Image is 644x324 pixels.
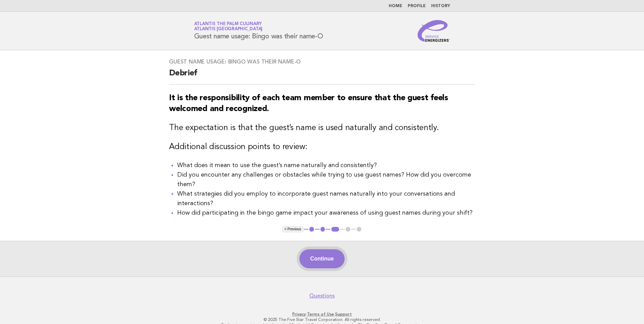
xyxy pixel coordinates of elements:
[169,58,475,65] h3: Guest name usage: Bingo was their name-O
[169,142,475,152] h3: Additional discussion points to review:
[309,292,335,299] a: Questions
[282,226,304,233] button: < Previous
[177,189,475,208] li: What strategies did you employ to incorporate guest names naturally into your conversations and i...
[169,68,475,85] h2: Debrief
[335,312,352,317] a: Support
[431,4,450,8] a: History
[169,94,448,113] strong: It is the responsibility of each team member to ensure that the guest feels welcomed and recognized.
[177,208,475,218] li: How did participating in the bingo game impact your awareness of using guest names during your sh...
[194,22,323,40] h1: Guest name usage: Bingo was their name-O
[389,4,402,8] a: Home
[194,22,263,31] a: Atlantis The Palm CulinaryAtlantis [GEOGRAPHIC_DATA]
[194,27,263,32] span: Atlantis [GEOGRAPHIC_DATA]
[319,226,326,233] button: 2
[177,161,475,170] li: What does it mean to use the guest’s name naturally and consistently?
[308,226,315,233] button: 1
[114,311,530,317] p: · ·
[330,226,340,233] button: 3
[114,317,530,322] p: © 2025 The Five Star Travel Corporation. All rights reserved.
[307,312,334,317] a: Terms of Use
[299,249,345,268] button: Continue
[177,170,475,189] li: Did you encounter any challenges or obstacles while trying to use guest names? How did you overco...
[408,4,426,8] a: Profile
[169,123,475,133] h3: The expectation is that the guest’s name is used naturally and consistently.
[418,20,450,42] img: Service Energizers
[292,312,306,317] a: Privacy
